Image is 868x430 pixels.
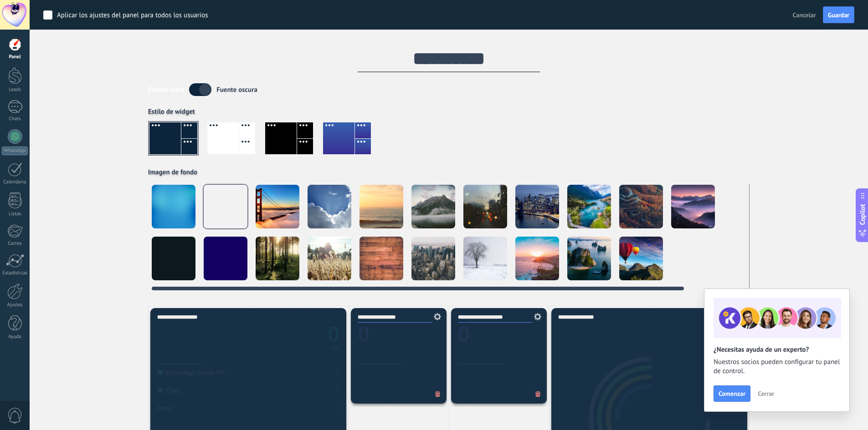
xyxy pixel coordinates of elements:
div: Listas [2,211,28,217]
div: Panel [2,54,28,60]
span: Guardar [828,12,849,18]
div: Estilo de widget [148,107,750,116]
button: Comenzar [714,385,750,402]
div: Imagen de fondo [148,168,750,177]
div: Leads [2,87,28,93]
div: Chats [2,116,28,122]
button: Cerrar [754,387,778,400]
div: Correo [2,241,28,247]
span: Nuestros socios pueden configurar tu panel de control. [714,358,840,376]
div: Fuente oscura [216,86,257,94]
span: Cancelar [793,11,816,19]
span: Copilot [858,204,867,225]
button: Guardar [823,6,854,24]
div: Fuente clara [148,86,184,94]
div: Ajustes [2,302,28,308]
button: Cancelar [789,8,820,22]
div: Estadísticas [2,270,28,276]
h2: ¿Necesitas ayuda de un experto? [714,345,840,354]
div: Ayuda [2,334,28,340]
div: Aplicar los ajustes del panel para todos los usuarios [57,11,208,20]
span: Comenzar [719,390,745,397]
span: Cerrar [758,390,774,397]
div: Calendario [2,179,28,185]
div: WhatsApp [2,147,28,155]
